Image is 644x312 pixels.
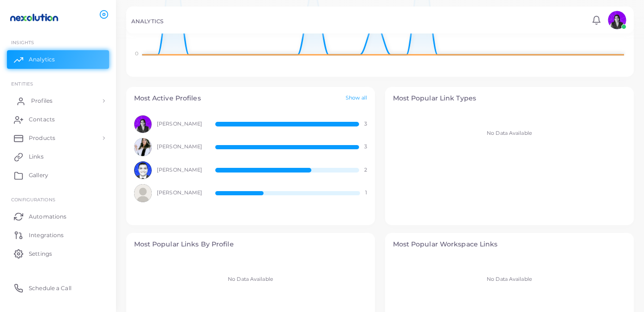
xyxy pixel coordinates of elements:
h4: Most Popular Links By Profile [134,240,367,248]
div: No Data Available [393,256,626,303]
h4: Most Popular Link Types [393,94,626,102]
span: Integrations [29,231,64,239]
span: Settings [29,250,52,258]
a: Schedule a Call [7,279,109,297]
span: Products [29,134,55,142]
div: No Data Available [134,256,367,303]
a: Show all [346,94,367,102]
span: Profiles [31,97,52,105]
span: 3 [364,120,367,128]
tspan: 0 [135,50,138,57]
span: 3 [364,143,367,151]
a: Products [7,129,109,147]
span: Analytics [29,55,55,64]
a: Gallery [7,166,109,185]
span: [PERSON_NAME] [157,189,205,197]
span: INSIGHTS [11,40,34,45]
span: 2 [364,166,367,174]
span: Contacts [29,115,55,124]
span: Configurations [11,197,55,202]
h4: Most Active Profiles [134,94,201,102]
a: Integrations [7,226,109,244]
span: [PERSON_NAME] [157,143,205,151]
img: avatar [134,184,152,202]
a: Links [7,147,109,166]
h4: Most Popular Workspace Links [393,240,626,248]
a: Settings [7,244,109,263]
span: Links [29,153,44,161]
img: avatar [608,11,626,29]
div: No Data Available [393,110,626,157]
a: Contacts [7,110,109,129]
a: Profiles [7,92,109,110]
a: Analytics [7,50,109,69]
span: [PERSON_NAME] [157,120,205,128]
img: avatar [134,138,152,156]
span: [PERSON_NAME] [157,166,205,174]
span: Automations [29,212,66,221]
span: Schedule a Call [29,284,71,292]
h5: ANALYTICS [131,18,163,25]
img: logo [8,9,60,26]
span: Gallery [29,171,48,179]
img: avatar [134,161,152,179]
a: avatar [605,11,629,29]
img: avatar [134,115,152,133]
a: Automations [7,207,109,226]
span: 1 [365,189,367,197]
span: ENTITIES [11,81,33,86]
